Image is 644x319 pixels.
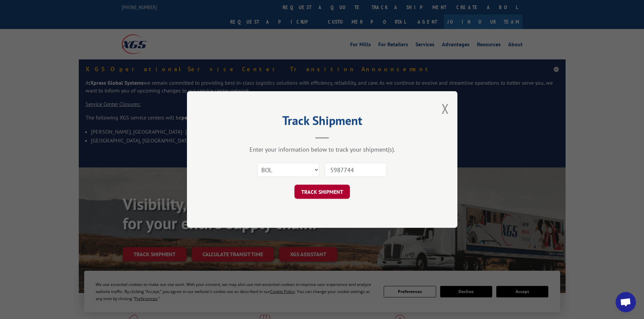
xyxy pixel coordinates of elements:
h2: Track Shipment [221,116,424,129]
a: Open chat [616,292,636,312]
input: Number(s) [325,163,387,177]
button: TRACK SHIPMENT [294,185,350,199]
button: Close modal [442,100,449,117]
div: Enter your information below to track your shipment(s). [221,145,424,153]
